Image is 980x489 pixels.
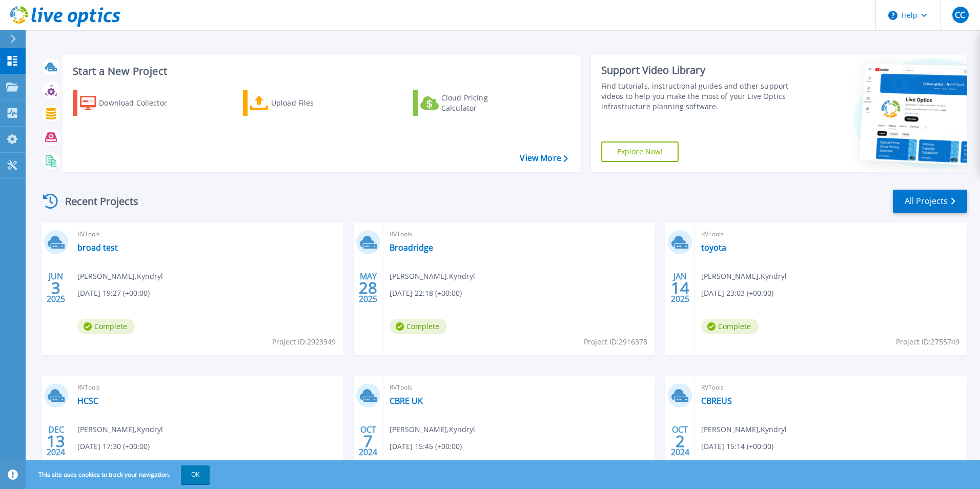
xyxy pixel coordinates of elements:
[77,396,98,406] a: HCSC
[390,424,475,435] span: [PERSON_NAME] , Kyndryl
[701,382,961,393] span: RVTools
[701,229,961,240] span: RVTools
[701,396,732,406] a: CBREUS
[670,422,690,460] div: OCT 2024
[243,90,357,116] a: Upload Files
[39,189,152,214] div: Recent Projects
[390,441,462,452] span: [DATE] 15:45 (+00:00)
[181,465,210,484] button: OK
[46,422,66,460] div: DEC 2024
[601,141,679,162] a: Explore Now!
[77,319,135,334] span: Complete
[271,93,353,113] div: Upload Files
[390,396,423,406] a: CBRE UK
[671,283,689,292] span: 14
[390,288,462,299] span: [DATE] 22:18 (+00:00)
[77,242,118,253] a: broad test
[441,93,523,113] div: Cloud Pricing Calculator
[893,190,967,213] a: All Projects
[77,271,163,282] span: [PERSON_NAME] , Kyndryl
[701,271,787,282] span: [PERSON_NAME] , Kyndryl
[77,229,337,240] span: RVTools
[584,336,647,348] span: Project ID: 2916378
[701,288,773,299] span: [DATE] 23:03 (+00:00)
[701,242,726,253] a: toyota
[701,441,773,452] span: [DATE] 15:14 (+00:00)
[99,93,181,113] div: Download Collector
[390,242,433,253] a: Broadridge
[676,437,685,445] span: 2
[701,424,787,435] span: [PERSON_NAME] , Kyndryl
[896,336,959,348] span: Project ID: 2755749
[358,269,378,307] div: MAY 2025
[390,271,475,282] span: [PERSON_NAME] , Kyndryl
[77,441,150,452] span: [DATE] 17:30 (+00:00)
[670,269,690,307] div: JAN 2025
[28,465,210,484] span: This site uses cookies to track your navigation.
[359,283,377,292] span: 28
[51,283,60,292] span: 3
[413,90,527,116] a: Cloud Pricing Calculator
[390,319,447,334] span: Complete
[390,229,649,240] span: RVTools
[73,66,567,77] h3: Start a New Project
[77,424,163,435] span: [PERSON_NAME] , Kyndryl
[701,319,759,334] span: Complete
[73,90,187,116] a: Download Collector
[46,269,66,307] div: JUN 2025
[47,437,65,445] span: 13
[601,64,793,77] div: Support Video Library
[77,288,150,299] span: [DATE] 19:27 (+00:00)
[272,336,336,348] span: Project ID: 2923949
[77,382,337,393] span: RVTools
[358,422,378,460] div: OCT 2024
[390,382,649,393] span: RVTools
[363,437,373,445] span: 7
[601,81,793,112] div: Find tutorials, instructional guides and other support videos to help you make the most of your L...
[520,153,567,163] a: View More
[955,11,965,19] span: CC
